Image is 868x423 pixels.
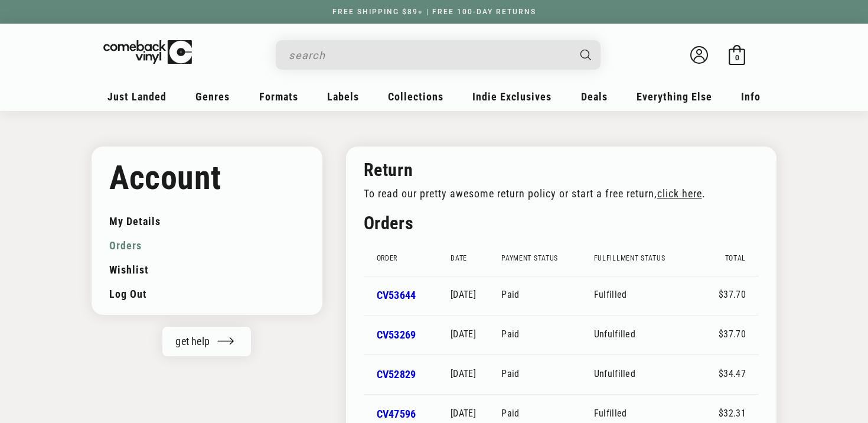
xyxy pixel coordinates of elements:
th: Order [364,240,451,276]
input: search [289,43,569,67]
time: [DATE] [451,368,476,379]
time: [DATE] [451,289,476,300]
span: Info [741,90,761,103]
td: $34.47 [706,354,759,394]
th: Payment status [501,240,593,276]
span: Indie Exclusives [472,90,552,103]
td: Unfulfilled [594,315,706,354]
a: click here [657,188,702,200]
th: Fulfillment status [594,240,706,276]
span: 0 [735,53,739,62]
a: Order number CV53644 [377,289,416,301]
span: Collections [388,90,443,103]
div: Search [276,40,601,70]
span: Just Landed [107,90,167,103]
td: $37.70 [706,315,759,354]
span: Everything Else [637,90,712,103]
a: Order number CV52829 [377,368,416,380]
td: $37.70 [706,276,759,315]
td: Paid [501,276,593,315]
button: get help [162,327,251,356]
span: Deals [581,90,608,103]
td: Unfulfilled [594,354,706,394]
th: Total [706,240,759,276]
td: Fulfilled [594,276,706,315]
td: Paid [501,354,593,394]
span: Labels [327,90,359,103]
td: Paid [501,315,593,354]
h2: Orders [364,211,759,235]
span: Genres [195,90,230,103]
a: Wishlist [109,258,305,282]
a: FREE SHIPPING $89+ | FREE 100-DAY RETURNS [321,8,548,16]
a: Orders [109,233,305,258]
time: [DATE] [451,408,476,419]
th: Date [451,240,501,276]
p: To read our pretty awesome return policy or start a free return, . [364,187,740,200]
span: Formats [259,90,298,103]
a: My Details [109,209,305,233]
a: Log out [109,282,305,306]
button: Search [570,40,602,70]
h2: Return [364,158,740,181]
a: Order number CV47596 [377,408,416,420]
a: Order number CV53269 [377,328,416,341]
time: [DATE] [451,328,476,340]
h1: Account [109,158,305,197]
